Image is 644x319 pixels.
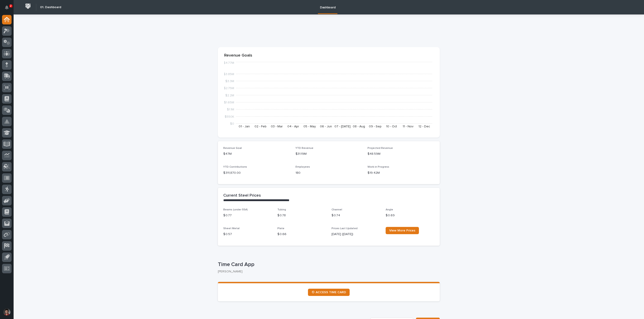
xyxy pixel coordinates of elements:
[6,5,12,13] div: Notifications2
[224,53,433,58] p: Revenue Goals
[225,94,234,97] tspan: $2.2M
[403,125,413,128] text: 11 - Nov
[223,171,290,175] p: $ 311,870.00
[277,232,326,237] p: $ 0.66
[2,307,12,317] button: users-avatar
[353,125,365,128] text: 08 - Aug
[24,2,32,10] img: Workspace Logo
[296,171,362,175] p: 180
[303,125,316,128] text: 05 - May
[239,125,250,128] text: 01 - Jan
[223,232,272,237] p: $ 0.57
[218,270,436,274] p: [PERSON_NAME]
[225,80,234,83] tspan: $3.3M
[223,227,240,230] span: Sheet Metal
[386,125,397,128] text: 10 - Oct
[369,125,382,128] text: 09 - Sep
[223,61,234,64] tspan: $4.77M
[386,213,434,218] p: $ 0.69
[332,232,380,237] p: [DATE] ([DATE])
[332,208,342,211] span: Channel
[2,3,12,12] button: Notifications
[277,213,326,218] p: $ 0.78
[224,101,234,104] tspan: $1.65M
[227,108,234,111] tspan: $1.1M
[368,166,389,168] span: Work in Progress
[224,87,234,90] tspan: $2.75M
[223,152,290,156] p: $47M
[332,227,358,230] span: Prices Last Updated
[40,5,61,9] h2: 01. Dashboard
[386,227,419,234] a: View More Prices
[332,213,380,218] p: $ 0.74
[296,166,310,168] span: Employees
[418,125,430,128] text: 12 - Dec
[223,72,234,76] tspan: $3.85M
[225,115,234,118] tspan: $550K
[277,208,286,211] span: Tubing
[277,227,284,230] span: Plate
[287,125,299,128] text: 04 - Apr
[223,208,248,211] span: Beams (under 55#)
[368,147,393,150] span: Projected Revenue
[223,193,261,198] h2: Current Steel Prices
[368,171,434,175] p: $19.42M
[296,152,362,156] p: $31.19M
[368,152,434,156] p: $48.59M
[389,229,415,232] span: View More Prices
[218,261,438,268] p: Time Card App
[223,213,272,218] p: $ 0.77
[255,125,267,128] text: 02 - Feb
[223,166,247,168] span: YTD Contributions
[271,125,283,128] text: 03 - Mar
[320,125,332,128] text: 06 - Jun
[334,125,351,128] text: 07 - [DATE]
[308,289,350,296] a: ⏲ ACCESS TIME CARD
[296,147,313,150] span: YTD Revenue
[386,208,393,211] span: Angle
[10,4,12,7] p: 2
[230,122,234,125] tspan: $0
[312,291,346,294] span: ⏲ ACCESS TIME CARD
[223,147,242,150] span: Revenue Goal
